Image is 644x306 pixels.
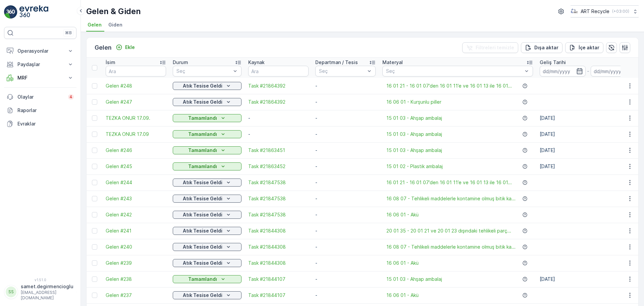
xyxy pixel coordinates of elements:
[183,211,222,218] p: Atık Tesise Geldi
[173,243,241,251] button: Atık Tesise Geldi
[536,142,640,158] td: [DATE]
[248,115,309,121] p: -
[106,195,166,202] span: Gelen #243
[173,162,241,170] button: Tamamlandı
[6,287,16,297] div: SS
[248,227,309,234] a: Task #21844308
[4,283,76,301] button: SSsamet.degirmencioglu[EMAIL_ADDRESS][DOMAIN_NAME]
[248,276,309,283] span: Task #21844107
[571,8,578,15] img: image_23.png
[188,276,217,283] p: Tamamlandı
[19,5,48,19] img: logo_light-DOdMpM7g.png
[4,71,76,85] button: MRF
[106,179,166,186] a: Gelen #244
[188,163,217,170] p: Tamamlandı
[92,164,97,169] div: Toggle Row Selected
[92,115,97,121] div: Toggle Row Selected
[315,99,376,105] p: -
[65,30,72,36] p: ⌘B
[188,147,217,154] p: Tamamlandı
[536,271,640,287] td: [DATE]
[106,163,166,170] a: Gelen #245
[315,227,376,234] p: -
[188,115,217,121] p: Tamamlandı
[17,94,64,100] p: Olaylar
[386,68,523,74] p: Seç
[4,278,76,282] span: v 1.51.0
[4,90,76,104] a: Olaylar4
[106,227,166,234] span: Gelen #241
[315,163,376,170] p: -
[106,147,166,154] a: Gelen #246
[106,292,166,299] span: Gelen #237
[248,260,309,266] span: Task #21844308
[173,195,241,203] button: Atık Tesise Geldi
[248,131,309,138] p: -
[106,244,166,250] span: Gelen #240
[248,195,309,202] a: Task #21847538
[173,291,241,299] button: Atık Tesise Geldi
[113,43,138,51] button: Ekle
[591,66,637,76] input: dd/mm/yyyy
[106,83,166,89] a: Gelen #248
[248,244,309,250] a: Task #21844308
[106,99,166,105] a: Gelen #247
[540,59,566,66] p: Geliş Tarihi
[315,147,376,154] p: -
[86,6,141,17] p: Gelen & Giden
[386,83,512,89] a: 16 01 21 - 16 01 07’den 16 01 11’e ve 16 01 13 ile 16 01...
[173,227,241,235] button: Atık Tesise Geldi
[173,98,241,106] button: Atık Tesise Geldi
[315,83,376,89] p: -
[382,59,403,66] p: Materyal
[386,211,419,218] a: 16 06 01 - Akü
[386,244,516,250] a: 16 08 07 - Tehlikeli maddelerle kontamine olmuş bitik ka...
[176,68,231,74] p: Seç
[183,179,222,186] p: Atık Tesise Geldi
[315,276,376,283] p: -
[21,283,73,290] p: samet.degirmencioglu
[92,244,97,250] div: Toggle Row Selected
[125,44,135,51] p: Ekle
[108,21,122,28] span: Giden
[106,276,166,283] a: Gelen #238
[173,114,241,122] button: Tamamlandı
[248,292,309,299] span: Task #21844107
[386,260,419,266] span: 16 06 01 - Akü
[248,211,309,218] span: Task #21847538
[386,115,442,121] a: 15 01 03 - Ahşap ambalaj
[521,42,562,53] button: Dışa aktar
[386,195,516,202] a: 16 08 07 - Tehlikeli maddelerle kontamine olmuş bitik ka...
[386,292,419,299] span: 16 06 01 - Akü
[536,158,640,174] td: [DATE]
[173,211,241,219] button: Atık Tesise Geldi
[386,131,442,138] a: 15 01 03 - Ahşap ambalaj
[106,211,166,218] a: Gelen #242
[92,83,97,89] div: Toggle Row Selected
[386,147,442,154] span: 15 01 03 - Ahşap ambalaj
[319,68,365,74] p: Seç
[4,44,76,58] button: Operasyonlar
[315,179,376,186] p: -
[248,59,265,66] p: Kaynak
[248,83,309,89] span: Task #21864392
[386,227,511,234] a: 20 01 35 - 20 01 21 ve 20 01 23 dışındaki tehlikeli parç...
[462,42,518,53] button: Filtreleri temizle
[106,115,166,121] a: TEZKA ONUR 17.09.
[106,59,115,66] p: İsim
[248,66,309,76] input: Ara
[581,8,609,15] p: ART Recycle
[248,99,309,105] span: Task #21864392
[386,163,443,170] span: 15 01 02 - Plastik ambalaj
[612,9,629,14] p: ( +03:00 )
[386,99,441,105] span: 16 06 01 - Kurşunlu piller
